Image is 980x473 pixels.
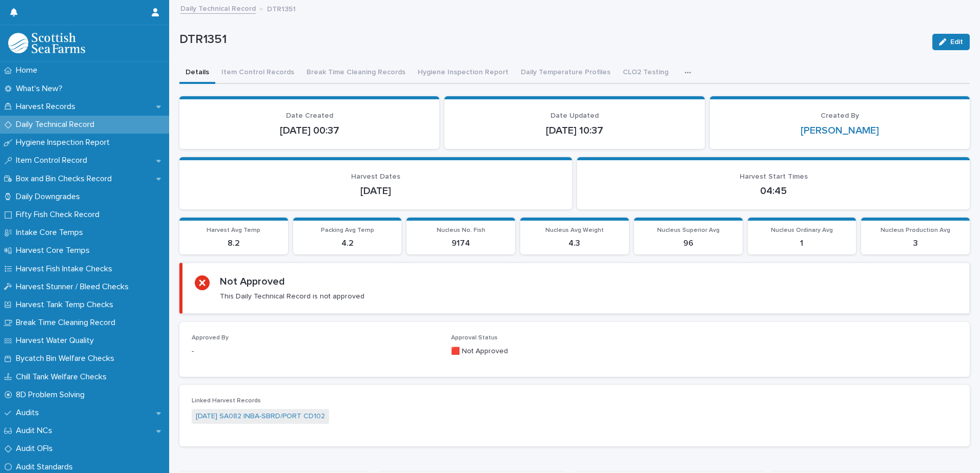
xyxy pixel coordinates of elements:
p: Break Time Cleaning Record [12,318,124,328]
p: DTR1351 [179,32,924,47]
p: DTR1351 [267,3,296,14]
span: Linked Harvest Records [192,398,261,404]
h2: Not Approved [220,275,285,288]
p: 4.3 [526,239,623,248]
p: Harvest Stunner / Bleed Checks [12,282,137,292]
span: Approval Status [451,335,498,341]
img: mMrefqRFQpe26GRNOUkG [8,33,85,53]
span: Nucleus Superior Avg [657,227,720,233]
p: Audit NCs [12,426,60,436]
p: 9174 [413,239,509,248]
p: Fifty Fish Check Record [12,210,108,220]
p: Daily Technical Record [12,120,103,130]
p: [DATE] 00:37 [192,124,427,137]
a: [PERSON_NAME] [801,124,879,137]
p: - [192,346,439,357]
button: CLO2 Testing [617,62,675,84]
span: Nucleus Ordinary Avg [771,227,833,233]
button: Daily Temperature Profiles [515,62,617,84]
p: 96 [640,239,737,248]
p: This Daily Technical Record is not approved [220,292,364,301]
p: Hygiene Inspection Report [12,138,118,147]
button: Edit [932,34,970,50]
span: Nucleus Avg Weight [545,227,604,233]
p: Harvest Records [12,102,84,112]
p: 🟥 Not Approved [451,346,698,357]
span: Edit [950,38,963,46]
p: 4.2 [299,239,396,248]
p: Harvest Tank Temp Checks [12,300,121,310]
a: [DATE] SA082 INBA-SBRD/PORT CD102 [196,411,325,422]
span: Nucleus Production Avg [881,227,950,233]
p: [DATE] [192,185,560,197]
p: Chill Tank Welfare Checks [12,372,115,382]
button: Hygiene Inspection Report [412,62,515,84]
p: Intake Core Temps [12,228,91,238]
button: Item Control Records [215,62,300,84]
span: Approved By [192,335,229,341]
p: Audits [12,408,47,418]
p: Harvest Water Quality [12,336,102,346]
p: Audit Standards [12,462,81,472]
a: Daily Technical Record [180,2,256,14]
span: Date Updated [550,112,599,119]
p: 1 [754,239,850,248]
p: Box and Bin Checks Record [12,174,120,184]
span: Harvest Avg Temp [207,227,260,233]
span: Date Created [286,112,333,119]
p: 04:45 [589,185,957,197]
span: Created By [821,112,859,119]
span: Harvest Start Times [740,173,808,180]
p: Harvest Fish Intake Checks [12,264,120,274]
span: Harvest Dates [351,173,400,180]
span: Packing Avg Temp [321,227,374,233]
p: Bycatch Bin Welfare Checks [12,354,122,363]
p: [DATE] 10:37 [457,124,692,137]
button: Details [179,62,215,84]
span: Nucleus No. Fish [437,227,485,233]
p: What's New? [12,84,71,94]
p: Audit OFIs [12,444,61,454]
p: Daily Downgrades [12,192,88,202]
p: 3 [867,239,964,248]
button: Break Time Cleaning Records [300,62,412,84]
p: 8.2 [186,239,282,248]
p: Harvest Core Temps [12,246,98,255]
p: 8D Problem Solving [12,390,93,400]
p: Home [12,66,46,75]
p: Item Control Record [12,156,95,165]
